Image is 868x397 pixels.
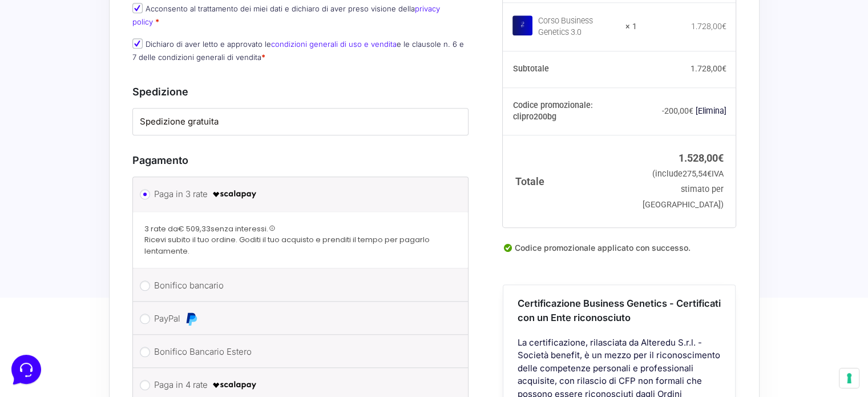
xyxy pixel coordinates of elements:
[503,87,637,135] th: Codice promozionale: clipro200bg
[140,115,462,129] label: Spedizione gratuita
[74,103,168,112] span: Inizia una conversazione
[176,308,192,318] p: Aiuto
[132,153,469,168] h3: Pagamento
[9,292,79,318] button: Home
[99,308,130,318] p: Messaggi
[212,378,257,392] img: scalapay-logo-black.png
[512,15,532,35] img: Corso Business Genetics 3.0
[154,376,443,394] label: Paga in 4 rate
[154,310,443,327] label: PayPal
[718,152,724,164] span: €
[18,142,89,151] span: Trova una risposta
[625,21,637,33] strong: × 1
[154,186,443,203] label: Paga in 3 rate
[688,106,693,115] span: €
[643,169,724,210] small: (include IVA stimato per [GEOGRAPHIC_DATA])
[184,312,198,326] img: PayPal
[707,169,712,179] span: €
[154,277,443,294] label: Bonifico bancario
[839,368,859,388] button: Le tue preferenze relative al consenso per le tecnologie di tracciamento
[79,292,150,318] button: Messaggi
[664,106,693,115] span: 200,00
[503,242,736,263] div: Codice promozionale applicato con successo.
[212,187,257,201] img: scalapay-logo-black.png
[503,51,637,88] th: Subtotale
[695,106,726,115] a: Rimuovi il codice promozionale clipro200bg
[271,39,397,49] a: condizioni generali di uso e vendita
[26,166,187,178] input: Cerca un articolo...
[9,352,43,387] iframe: Customerly Messenger Launcher
[37,64,59,87] img: dark
[154,343,443,360] label: Bonifico Bancario Estero
[721,22,726,31] span: €
[690,64,726,73] bdi: 1.728,00
[55,64,78,87] img: dark
[132,84,469,99] h3: Spedizione
[132,38,143,49] input: Dichiaro di aver letto e approvato lecondizioni generali di uso e venditae le clausole n. 6 e 7 d...
[503,135,637,227] th: Totale
[18,96,210,119] button: Inizia una conversazione
[149,292,219,318] button: Aiuto
[132,3,143,13] input: Acconsento al trattamento dei miei dati e dichiaro di aver preso visione dellaprivacy policy
[518,298,721,323] span: Certificazione Business Genetics - Certificati con un Ente riconosciuto
[18,46,97,55] span: Le tue conversazioni
[538,15,618,38] div: Corso Business Genetics 3.0
[683,169,712,179] span: 275,54
[679,152,724,164] bdi: 1.528,00
[9,9,192,27] h2: Ciao da Marketers 👋
[721,64,726,73] span: €
[132,4,440,26] label: Acconsento al trattamento dei miei dati e dichiaro di aver preso visione della
[34,308,54,318] p: Home
[691,22,726,31] bdi: 1.728,00
[122,142,210,151] a: Apri Centro Assistenza
[18,64,41,87] img: dark
[132,39,464,62] label: Dichiaro di aver letto e approvato le e le clausole n. 6 e 7 delle condizioni generali di vendita
[637,87,736,135] td: -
